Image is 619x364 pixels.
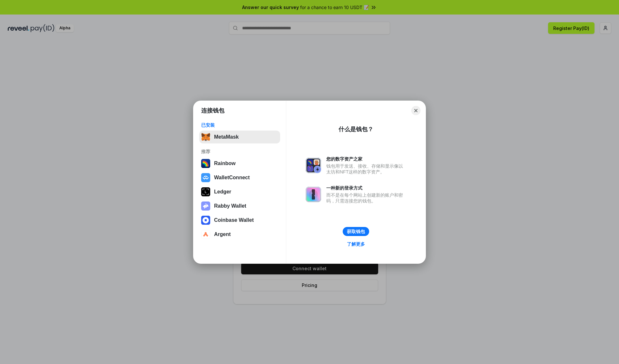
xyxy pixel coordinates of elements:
[326,185,406,191] div: 一种新的登录方式
[199,200,280,212] button: Rabby Wallet
[199,185,280,198] button: Ledger
[201,159,210,168] img: svg+xml,%3Csvg%20width%3D%22120%22%20height%3D%22120%22%20viewBox%3D%220%200%20120%20120%22%20fil...
[199,228,280,241] button: Argent
[411,106,420,115] button: Close
[214,189,231,195] div: Ledger
[214,203,246,209] div: Rabby Wallet
[214,175,250,181] div: WalletConnect
[339,125,373,133] div: 什么是钱包？
[214,134,239,140] div: MetaMask
[347,241,365,247] div: 了解更多
[201,173,210,182] img: svg+xml,%3Csvg%20width%3D%2228%22%20height%3D%2228%22%20viewBox%3D%220%200%2028%2028%22%20fill%3D...
[201,107,224,114] h1: 连接钱包
[201,216,210,225] img: svg+xml,%3Csvg%20width%3D%2228%22%20height%3D%2228%22%20viewBox%3D%220%200%2028%2028%22%20fill%3D...
[214,231,231,237] div: Argent
[199,171,280,184] button: WalletConnect
[199,131,280,143] button: MetaMask
[343,240,369,248] a: 了解更多
[201,187,210,196] img: svg+xml,%3Csvg%20xmlns%3D%22http%3A%2F%2Fwww.w3.org%2F2000%2Fsvg%22%20width%3D%2228%22%20height%3...
[201,122,278,128] div: 已安装
[326,163,406,175] div: 钱包用于发送、接收、存储和显示像以太坊和NFT这样的数字资产。
[326,156,406,162] div: 您的数字资产之家
[326,192,406,204] div: 而不是在每个网站上创建新的账户和密码，只需连接您的钱包。
[306,187,321,202] img: svg+xml,%3Csvg%20xmlns%3D%22http%3A%2F%2Fwww.w3.org%2F2000%2Fsvg%22%20fill%3D%22none%22%20viewBox...
[201,230,210,239] img: svg+xml,%3Csvg%20width%3D%2228%22%20height%3D%2228%22%20viewBox%3D%220%200%2028%2028%22%20fill%3D...
[343,227,369,236] button: 获取钱包
[199,214,280,227] button: Coinbase Wallet
[306,158,321,173] img: svg+xml,%3Csvg%20xmlns%3D%22http%3A%2F%2Fwww.w3.org%2F2000%2Fsvg%22%20fill%3D%22none%22%20viewBox...
[201,133,210,142] img: svg+xml,%3Csvg%20fill%3D%22none%22%20height%3D%2233%22%20viewBox%3D%220%200%2035%2033%22%20width%...
[201,149,278,154] div: 推荐
[347,229,365,234] div: 获取钱包
[214,161,236,166] div: Rainbow
[199,157,280,170] button: Rainbow
[214,217,254,223] div: Coinbase Wallet
[201,202,210,211] img: svg+xml,%3Csvg%20xmlns%3D%22http%3A%2F%2Fwww.w3.org%2F2000%2Fsvg%22%20fill%3D%22none%22%20viewBox...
